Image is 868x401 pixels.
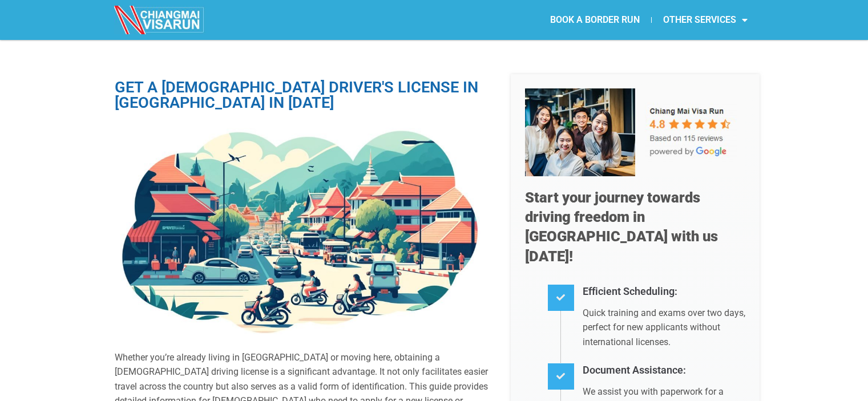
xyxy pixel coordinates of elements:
a: BOOK A BORDER RUN [539,7,651,33]
h4: Efficient Scheduling: [583,283,745,300]
h4: Document Assistance: [583,362,745,379]
nav: Menu [434,7,759,33]
h1: GET A [DEMOGRAPHIC_DATA] DRIVER'S LICENSE IN [GEOGRAPHIC_DATA] IN [DATE] [115,80,494,111]
p: Quick training and exams over two days, perfect for new applicants without international licenses. [583,306,745,350]
a: OTHER SERVICES [652,7,759,33]
span: Start your journey towards driving freedom in [GEOGRAPHIC_DATA] with us [DATE]! [525,189,718,265]
img: Our 5-star team [525,88,745,176]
